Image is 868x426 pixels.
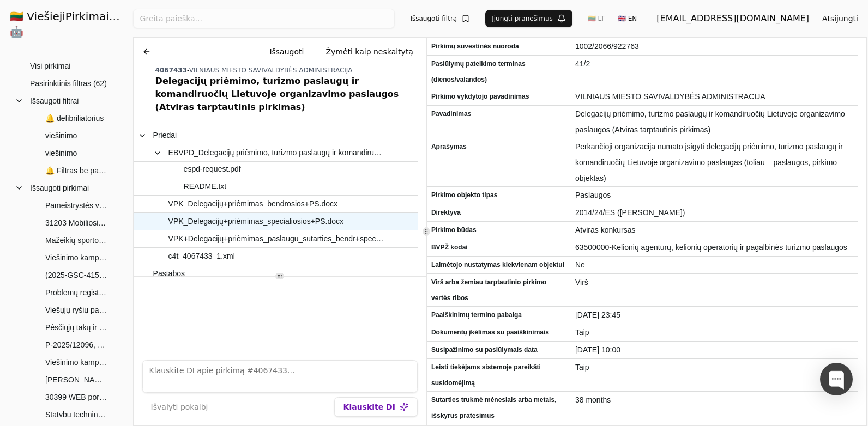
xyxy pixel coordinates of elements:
[45,302,107,318] span: Viešųjų ryšių paslaugos
[403,10,477,27] button: Išsaugoti filtrą
[45,110,104,126] span: 🔔 defibriliatorius
[45,319,107,336] span: Pėsčiųjų takų ir automobilių stovėjimo aikštelių sutvarkymo darbai.
[45,372,107,388] span: [PERSON_NAME] valdymo informacinė sistema / Asset management information system
[45,354,107,370] span: Viešinimo kampanija "Persėsk į elektromobilį"
[485,10,572,27] button: Įjungti pranešimus
[575,222,854,238] span: Atviras konkursas
[261,42,312,62] button: Išsaugoti
[155,66,187,74] span: 4067433
[334,397,418,417] button: Klauskite DI
[155,75,422,114] div: Delegacijų priėmimo, turizmo paslaugų ir komandiruočių Lietuvoje organizavimo paslaugos (Atviras ...
[30,75,107,92] span: Pasirinktinis filtras (62)
[30,180,89,196] span: Išsaugoti pirkimai
[168,145,386,161] span: EBVPD_Delegacijų priėmimo, turizmo paslaugų ir komandiruočių Lietuvoje organizavimo paslaugos.zip
[45,127,77,144] span: viešinimo
[431,56,566,88] span: Pasiūlymų pateikimo terminas (dienos/valandos)
[431,392,566,424] span: Sutarties trukmė mėnesiais arba metais, išskyrus pratęsimus
[575,187,854,203] span: Paslaugos
[45,267,107,283] span: (2025-GSC-415) Personalo valdymo sistemos nuomos ir kitos paslaugos
[45,197,107,214] span: Pameistrystės viešinimo Lietuvoje komunikacijos strategijos įgyvendinimas
[45,406,107,423] span: Statybų techninės priežiūros paslaugos
[575,342,854,358] span: [DATE] 10:00
[575,205,854,221] span: 2014/24/ES ([PERSON_NAME])
[317,42,422,62] button: Žymėti kaip neskaitytą
[575,307,854,323] span: [DATE] 23:45
[168,248,235,264] span: c4t_4067433_1.xml
[153,127,177,143] span: Priedai
[656,12,809,25] div: [EMAIL_ADDRESS][DOMAIN_NAME]
[575,257,854,273] span: Ne
[45,232,107,248] span: Mažeikių sporto ir pramogų centro Sedos g. 55, Mažeikiuose statybos valdymo, įskaitant statybos t...
[45,284,107,301] span: Problemų registravimo ir administravimo informacinės sistemos sukūrimo, įdiegimo, palaikymo ir ap...
[431,106,566,122] span: Pavadinimas
[45,337,107,353] span: P-2025/12096, Mokslo paskirties modulinio pastato (gaminio) lopšelio-darželio Nidos g. 2A, Dercek...
[431,342,566,358] span: Susipažinimo su pasiūlymais data
[813,9,867,28] button: Atsijungti
[45,215,107,231] span: 31203 Mobiliosios programėlės, interneto svetainės ir interneto parduotuvės sukūrimas su vystymo ...
[431,187,566,203] span: Pirkimo objekto tipas
[168,214,343,229] span: VPK_Delegacijų+priėmimas_specialiosios+PS.docx
[45,145,77,161] span: viešinimo
[431,222,566,238] span: Pirkimo būdas
[575,39,854,54] span: 1002/2066/922763
[575,106,854,138] span: Delegacijų priėmimo, turizmo paslaugų ir komandiruočių Lietuvoje organizavimo paslaugos (Atviras ...
[133,9,395,28] input: Greita paieška...
[575,89,854,105] span: VILNIAUS MIESTO SAVIVALDYBĖS ADMINISTRACIJA
[611,10,643,27] button: 🇬🇧 EN
[45,249,107,266] span: Viešinimo kampanija "Persėsk į elektromobilį"
[30,93,79,109] span: Išsaugoti filtrai
[45,389,107,405] span: 30399 WEB portalų programavimo ir konsultavimo paslaugos
[575,275,854,290] span: Virš
[431,257,566,273] span: Laimėtojo nustatymas kiekvienam objektui
[168,196,338,212] span: VPK_Delegacijų+priėmimas_bendrosios+PS.docx
[153,266,185,282] span: Pastabos
[575,139,854,186] span: Perkančioji organizacija numato įsigyti delegacijų priėmimo, turizmo paslaugų ir komandiruočių Li...
[30,58,70,74] span: Visi pirkimai
[575,56,854,72] span: 41/2
[431,240,566,255] span: BVPŽ kodai
[184,179,227,194] span: README.txt
[431,360,566,391] span: Leisti tiekėjams sistemoje pareikšti susidomėjimą
[575,240,854,255] span: 63500000-Kelionių agentūrų, kelionių operatorių ir pagalbinės turizmo paslaugos
[431,275,566,306] span: Virš arba žemiau tarptautinio pirkimo vertės ribos
[431,89,566,105] span: Pirkimo vykdytojo pavadinimas
[184,161,241,177] span: espd-request.pdf
[575,325,854,340] span: Taip
[431,205,566,221] span: Direktyva
[431,307,566,323] span: Paaiškinimų termino pabaiga
[431,139,566,155] span: Aprašymas
[431,39,566,54] span: Pirkimų suvestinės nuoroda
[189,66,353,74] span: VILNIAUS MIESTO SAVIVALDYBĖS ADMINISTRACIJA
[155,66,422,75] div: -
[431,325,566,340] span: Dokumentų įkėlimas su paaiškinimais
[45,162,107,179] span: 🔔 Filtras be pavadinimo
[168,231,386,247] span: VPK+Delegacijų+priėmimas_paslaugu_sutarties_bendr+spec_salygos.docx
[575,360,854,375] span: Taip
[575,392,854,408] span: 38 months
